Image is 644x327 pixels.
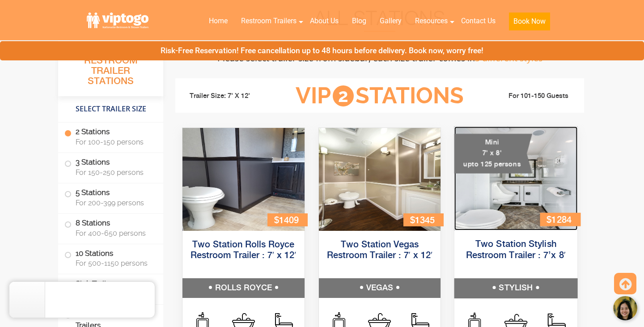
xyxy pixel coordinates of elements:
[466,240,566,260] a: Two Station Stylish Restroom Trailer : 7’x 8′
[76,259,153,268] span: For 500-1150 persons
[454,11,502,31] a: Contact Us
[282,84,478,108] h3: VIP Stations
[64,244,157,272] label: 10 Stations
[303,11,345,31] a: About Us
[454,127,577,230] img: A mini restroom trailer with two separate stations and separate doors for males and females
[345,11,373,31] a: Blog
[327,240,433,260] a: Two Station Vegas Restroom Trailer : 7′ x 12′
[202,11,234,31] a: Home
[319,278,441,298] h5: VEGAS
[502,11,557,36] a: Book Now
[234,11,303,31] a: Restroom Trailers
[454,134,532,174] div: Mini 7' x 8' upto 125 persons
[76,229,153,238] span: For 400-650 persons
[540,212,581,225] div: $1284
[58,101,163,118] h4: Select Trailer Size
[373,11,408,31] a: Gallery
[408,11,454,31] a: Resources
[64,274,157,302] label: Sink Trailer
[182,278,305,298] h5: ROLLS ROYCE
[454,278,577,298] h5: STYLISH
[509,13,550,30] button: Book Now
[64,153,157,181] label: 3 Stations
[76,168,153,177] span: For 150-250 persons
[191,240,297,260] a: Two Station Rolls Royce Restroom Trailer : 7′ x 12′
[319,128,441,231] img: Side view of two station restroom trailer with separate doors for males and females
[478,91,578,102] li: For 101-150 Guests
[64,183,157,211] label: 5 Stations
[58,42,163,96] h3: All Portable Restroom Trailer Stations
[510,289,644,327] iframe: Live Chat Button
[182,128,305,231] img: Side view of two station restroom trailer with separate doors for males and females
[76,199,153,207] span: For 200-399 persons
[64,214,157,242] label: 8 Stations
[76,138,153,146] span: For 100-150 persons
[403,213,444,226] div: $1345
[64,123,157,150] label: 2 Stations
[182,83,282,110] li: Trailer Size: 7' X 12'
[333,85,354,106] span: 2
[267,213,308,226] div: $1409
